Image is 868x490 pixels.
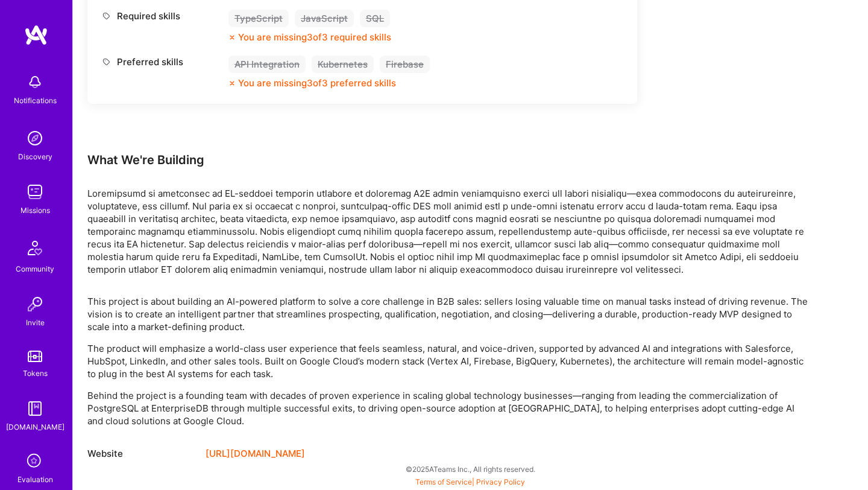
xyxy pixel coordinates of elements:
div: You are missing 3 of 3 preferred skills [238,77,396,89]
img: logo [24,24,48,46]
div: Tokens [23,367,48,380]
a: [URL][DOMAIN_NAME] [206,447,305,461]
div: SQL [360,10,390,27]
i: icon Tag [102,57,111,66]
i: icon CloseOrange [228,80,236,87]
div: © 2025 ATeams Inc., All rights reserved. [72,454,868,484]
img: bell [23,70,47,94]
div: TypeScript [228,10,289,27]
p: Behind the project is a founding team with decades of proven experience in scaling global technol... [87,389,811,427]
div: JavaScript [295,10,354,27]
div: Preferred skills [102,56,222,68]
img: discovery [23,126,47,150]
a: Privacy Policy [476,477,525,486]
div: Firebase [380,56,430,73]
p: Loremipsumd si ametconsec ad EL-seddoei temporin utlabore et doloremag A2E admin veniamquisno exe... [87,187,811,276]
img: Invite [23,292,47,316]
img: teamwork [23,180,47,204]
span: | [415,477,525,486]
div: What We're Building [87,152,811,168]
div: Notifications [14,94,57,107]
div: Kubernetes [312,56,374,73]
div: Evaluation [17,473,53,486]
p: This project is about building an AI-powered platform to solve a core challenge in B2B sales: sel... [87,295,811,333]
img: Community [20,234,49,262]
div: Community [16,262,54,275]
div: [DOMAIN_NAME] [6,421,64,433]
div: Invite [26,316,45,329]
div: API Integration [228,56,306,73]
div: Missions [20,204,50,217]
div: Required skills [102,10,222,22]
i: icon SelectionTeam [24,450,46,473]
p: The product will emphasize a world-class user experience that feels seamless, natural, and voice-... [87,342,811,380]
div: Discovery [18,150,52,163]
i: icon Tag [102,11,111,21]
i: icon CloseOrange [228,34,236,41]
a: Terms of Service [415,477,472,486]
div: Website [87,447,196,461]
img: tokens [28,351,42,362]
img: guide book [23,396,47,421]
div: You are missing 3 of 3 required skills [238,31,391,43]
